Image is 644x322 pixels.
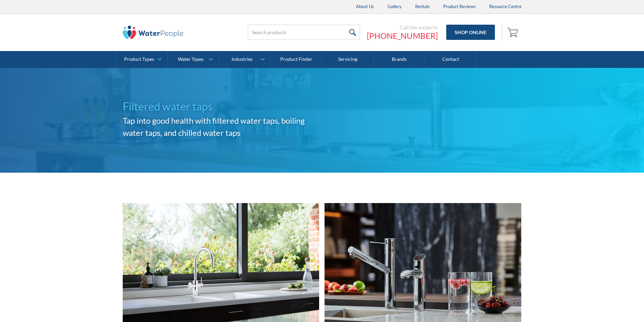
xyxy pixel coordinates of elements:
a: Servicing [322,51,374,68]
a: Brands [374,51,425,68]
input: Search products [248,25,360,40]
div: Call the experts [367,24,438,31]
a: [PHONE_NUMBER] [367,31,438,41]
a: Product Finder [271,51,322,68]
div: Product Types [124,56,154,62]
div: Water Types [178,56,204,62]
img: The Water People [123,26,184,39]
h1: Filtered water taps [123,98,322,115]
img: shopping cart [507,27,520,38]
a: Open empty cart [505,24,522,41]
a: Product Types [116,51,167,68]
a: Water Types [168,51,219,68]
h2: Tap into good health with filtered water taps, boiling water taps, and chilled water taps [123,115,322,139]
a: Industries [219,51,270,68]
div: Industries [232,56,253,62]
a: Shop Online [446,25,495,40]
a: Contact [425,51,477,68]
